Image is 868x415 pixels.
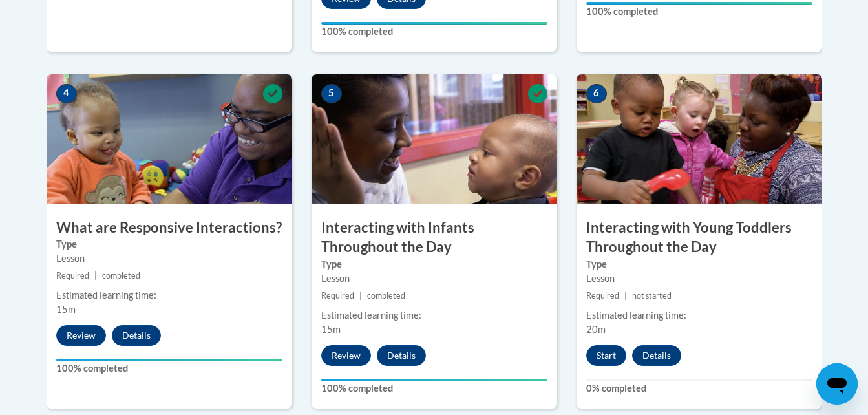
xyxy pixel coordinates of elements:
span: Required [321,291,354,301]
h3: Interacting with Infants Throughout the Day [312,218,557,258]
label: 100% completed [586,5,812,19]
span: | [359,291,362,301]
label: 100% completed [321,381,547,396]
button: Start [586,345,626,366]
button: Details [377,345,426,366]
div: Your progress [321,22,547,25]
div: Estimated learning time: [321,308,547,323]
span: 15m [56,304,76,315]
h3: Interacting with Young Toddlers Throughout the Day [577,218,822,258]
iframe: Button to launch messaging window [816,363,858,405]
img: Course Image [577,74,822,204]
span: completed [102,271,140,281]
label: 100% completed [321,25,547,39]
button: Details [112,325,161,346]
div: Estimated learning time: [56,288,282,303]
span: 15m [321,324,341,335]
span: 6 [586,84,607,103]
label: 100% completed [56,361,282,376]
img: Course Image [312,74,557,204]
button: Review [56,325,106,346]
span: 20m [586,324,606,335]
div: Lesson [56,251,282,266]
div: Your progress [321,379,547,381]
label: Type [321,257,547,271]
div: Lesson [321,271,547,286]
label: 0% completed [586,381,812,396]
span: Required [586,291,619,301]
div: Your progress [586,2,812,5]
label: Type [56,237,282,251]
span: completed [367,291,405,301]
span: 4 [56,84,77,103]
span: not started [632,291,672,301]
div: Your progress [56,359,282,361]
span: Required [56,271,89,281]
span: 5 [321,84,342,103]
img: Course Image [47,74,292,204]
label: Type [586,257,812,271]
div: Estimated learning time: [586,308,812,323]
span: | [94,271,97,281]
h3: What are Responsive Interactions? [47,218,292,238]
div: Lesson [586,271,812,286]
button: Review [321,345,371,366]
span: | [624,291,627,301]
button: Details [632,345,681,366]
